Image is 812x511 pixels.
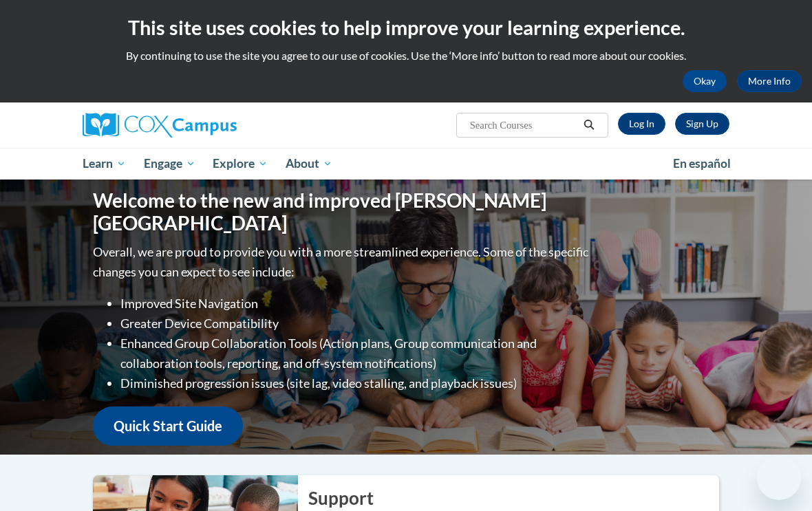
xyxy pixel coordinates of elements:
[675,113,729,135] a: Register
[286,155,332,172] span: About
[204,148,277,180] a: Explore
[93,189,592,235] h1: Welcome to the new and improved [PERSON_NAME][GEOGRAPHIC_DATA]
[618,113,665,135] a: Log In
[93,406,243,446] a: Quick Start Guide
[757,456,801,500] iframe: Button to launch messaging window
[72,148,740,180] div: Main menu
[83,155,126,172] span: Learn
[683,70,727,92] button: Okay
[120,294,592,314] li: Improved Site Navigation
[10,48,802,63] p: By continuing to use the site you agree to our use of cookies. Use the ‘More info’ button to read...
[737,70,802,92] a: More Info
[673,156,731,171] span: En español
[579,117,599,133] button: Search
[120,314,592,334] li: Greater Device Compatibility
[83,113,284,138] a: Cox Campus
[664,149,740,178] a: En español
[213,155,268,172] span: Explore
[308,486,719,510] h2: Support
[135,148,204,180] a: Engage
[74,148,135,180] a: Learn
[93,242,592,282] p: Overall, we are proud to provide you with a more streamlined experience. Some of the specific cha...
[469,117,579,133] input: Search Courses
[144,155,195,172] span: Engage
[277,148,341,180] a: About
[83,113,237,138] img: Cox Campus
[120,373,592,393] li: Diminished progression issues (site lag, video stalling, and playback issues)
[120,334,592,373] li: Enhanced Group Collaboration Tools (Action plans, Group communication and collaboration tools, re...
[10,14,802,41] h2: This site uses cookies to help improve your learning experience.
